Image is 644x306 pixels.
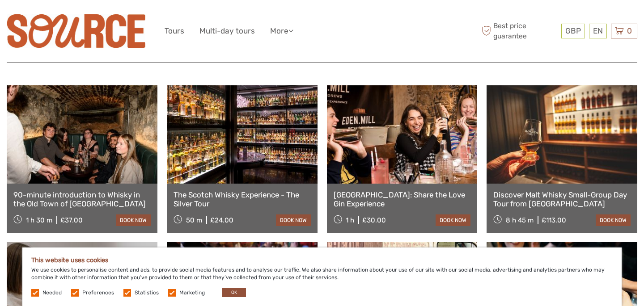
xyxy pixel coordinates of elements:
[186,216,202,224] span: 50 m
[346,216,354,224] span: 1 h
[362,216,386,224] div: £30.00
[82,289,114,297] label: Preferences
[270,25,293,38] a: More
[103,14,114,25] button: Open LiveChat chat widget
[13,16,101,23] p: We're away right now. Please check back later!
[22,247,622,306] div: We use cookies to personalise content and ads, to provide social media features and to analyse ou...
[60,216,83,224] div: £37.00
[165,25,184,38] a: Tours
[210,216,233,224] div: £24.00
[493,190,631,209] a: Discover Malt Whisky Small-Group Day Tour from [GEOGRAPHIC_DATA]
[13,190,151,209] a: 90-minute introduction to Whisky in the Old Town of [GEOGRAPHIC_DATA]
[31,256,613,264] h5: This website uses cookies
[542,216,566,224] div: £113.00
[506,216,534,224] span: 8 h 45 m
[626,26,633,35] span: 0
[174,190,311,209] a: The Scotch Whisky Experience - The Silver Tour
[135,289,159,297] label: Statistics
[222,288,246,297] button: OK
[480,21,559,41] span: Best price guarantee
[199,25,255,38] a: Multi-day tours
[26,216,52,224] span: 1 h 30 m
[596,214,631,226] a: book now
[42,289,62,297] label: Needed
[436,214,470,226] a: book now
[7,14,145,48] img: 3400-0dcec2c5-8d4a-45a1-ae9e-d25aaa2c27cc_logo_big.jpg
[179,289,205,297] label: Marketing
[589,24,607,38] div: EN
[116,214,151,226] a: book now
[276,214,311,226] a: book now
[334,190,471,209] a: [GEOGRAPHIC_DATA]: Share the Love Gin Experience
[565,26,581,35] span: GBP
